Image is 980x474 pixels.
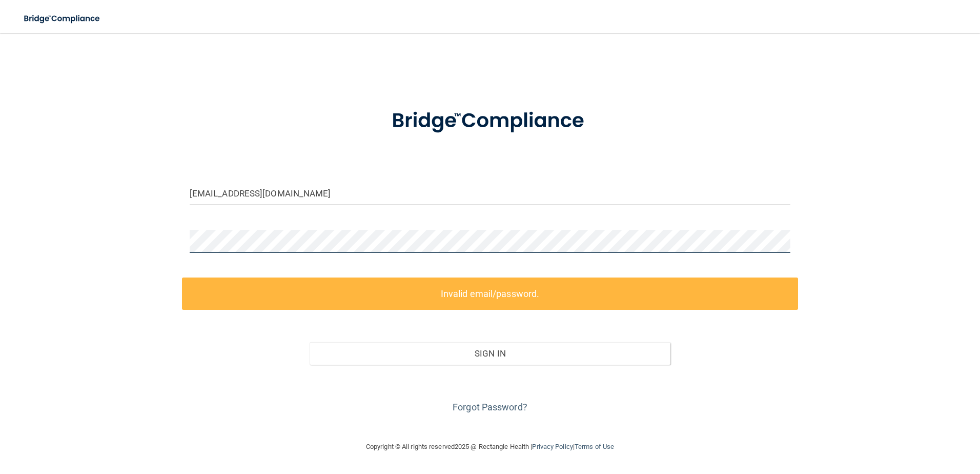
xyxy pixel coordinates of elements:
a: Forgot Password? [453,402,527,412]
button: Sign In [310,342,670,365]
img: bridge_compliance_login_screen.278c3ca4.svg [15,8,110,29]
label: Invalid email/password. [182,278,799,310]
a: Privacy Policy [532,443,573,450]
div: Copyright © All rights reserved 2025 @ Rectangle Health | | [303,430,677,463]
input: Email [190,182,791,205]
a: Terms of Use [575,443,614,450]
img: bridge_compliance_login_screen.278c3ca4.svg [371,94,609,148]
